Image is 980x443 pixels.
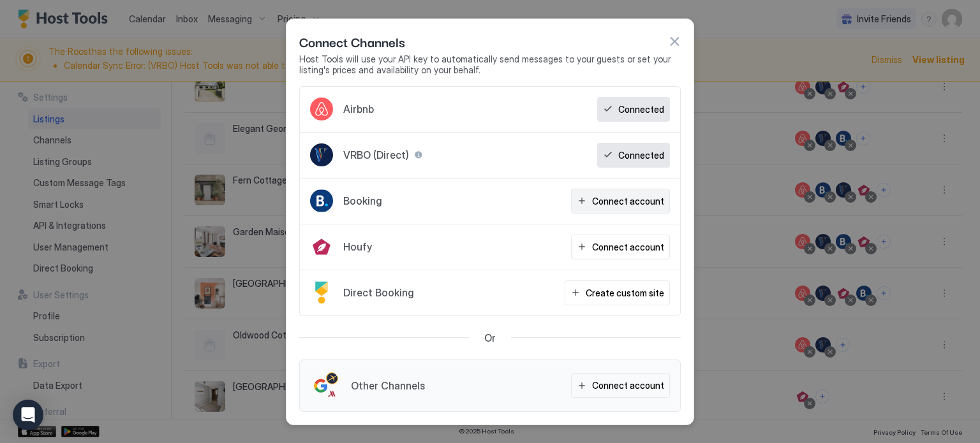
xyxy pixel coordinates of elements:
div: Connected [618,149,664,162]
span: Other Channels [351,379,425,392]
button: Connect account [571,235,670,259]
button: Connect account [571,373,670,398]
span: Direct Booking [343,286,414,299]
span: Or [484,331,496,344]
div: Connect account [592,379,664,392]
span: Host Tools will use your API key to automatically send messages to your guests or set your listin... [299,54,681,76]
div: Create custom site [586,286,664,300]
div: Connect account [592,194,664,208]
button: Create custom site [565,280,670,305]
div: Connect account [592,240,664,254]
span: VRBO (Direct) [343,149,409,161]
div: Open Intercom Messenger [13,400,43,430]
span: Airbnb [343,103,374,115]
button: Connected [597,143,670,168]
button: Connected [597,97,670,122]
div: Connected [618,103,664,116]
span: Booking [343,194,382,207]
span: Houfy [343,240,372,253]
span: Connect Channels [299,32,405,51]
button: Connect account [571,189,670,214]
